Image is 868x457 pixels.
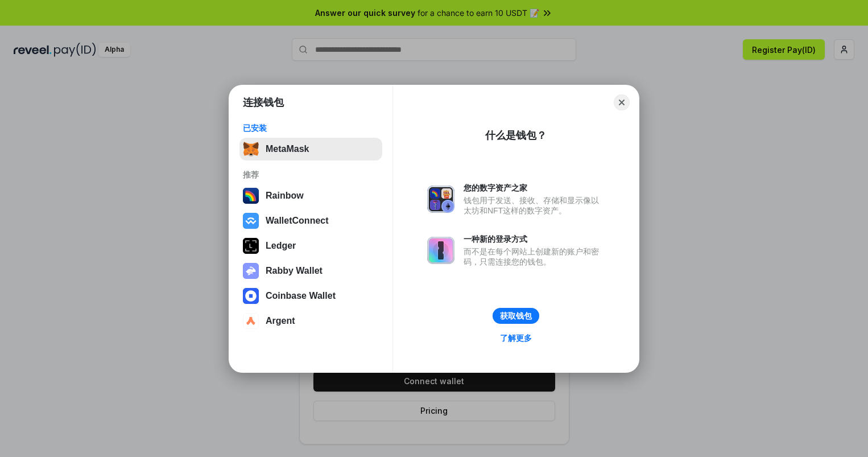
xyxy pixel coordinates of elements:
div: 什么是钱包？ [485,129,547,142]
div: 而不是在每个网站上创建新的账户和密码，只需连接您的钱包。 [464,246,605,267]
h1: 连接钱包 [243,96,284,109]
div: 一种新的登录方式 [464,234,605,244]
div: Argent [266,316,295,326]
button: Rainbow [239,184,382,207]
img: svg+xml,%3Csvg%20width%3D%2228%22%20height%3D%2228%22%20viewBox%3D%220%200%2028%2028%22%20fill%3D... [243,313,259,329]
button: Argent [239,310,382,332]
a: 了解更多 [493,331,539,345]
button: WalletConnect [239,209,382,232]
div: Ledger [266,241,296,251]
img: svg+xml,%3Csvg%20xmlns%3D%22http%3A%2F%2Fwww.w3.org%2F2000%2Fsvg%22%20width%3D%2228%22%20height%3... [243,238,259,254]
img: svg+xml,%3Csvg%20width%3D%2228%22%20height%3D%2228%22%20viewBox%3D%220%200%2028%2028%22%20fill%3D... [243,288,259,304]
button: Close [614,94,630,110]
div: Rabby Wallet [266,266,323,276]
button: Ledger [239,234,382,257]
img: svg+xml,%3Csvg%20width%3D%2228%22%20height%3D%2228%22%20viewBox%3D%220%200%2028%2028%22%20fill%3D... [243,213,259,229]
button: 获取钱包 [493,308,539,324]
button: MetaMask [239,138,382,160]
div: Rainbow [266,191,304,201]
div: 您的数字资产之家 [464,183,605,193]
div: 获取钱包 [500,311,532,321]
img: svg+xml,%3Csvg%20xmlns%3D%22http%3A%2F%2Fwww.w3.org%2F2000%2Fsvg%22%20fill%3D%22none%22%20viewBox... [243,263,259,279]
button: Coinbase Wallet [239,285,382,307]
div: 了解更多 [500,333,532,343]
img: svg+xml,%3Csvg%20width%3D%22120%22%20height%3D%22120%22%20viewBox%3D%220%200%20120%20120%22%20fil... [243,188,259,204]
div: WalletConnect [266,216,329,226]
img: svg+xml,%3Csvg%20xmlns%3D%22http%3A%2F%2Fwww.w3.org%2F2000%2Fsvg%22%20fill%3D%22none%22%20viewBox... [427,186,454,213]
div: Coinbase Wallet [266,291,336,301]
img: svg+xml,%3Csvg%20fill%3D%22none%22%20height%3D%2233%22%20viewBox%3D%220%200%2035%2033%22%20width%... [243,141,259,157]
button: Rabby Wallet [239,260,382,282]
div: 钱包用于发送、接收、存储和显示像以太坊和NFT这样的数字资产。 [464,195,605,216]
div: 已安装 [243,123,379,133]
img: svg+xml,%3Csvg%20xmlns%3D%22http%3A%2F%2Fwww.w3.org%2F2000%2Fsvg%22%20fill%3D%22none%22%20viewBox... [427,237,454,264]
div: 推荐 [243,170,379,180]
div: MetaMask [266,144,309,154]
